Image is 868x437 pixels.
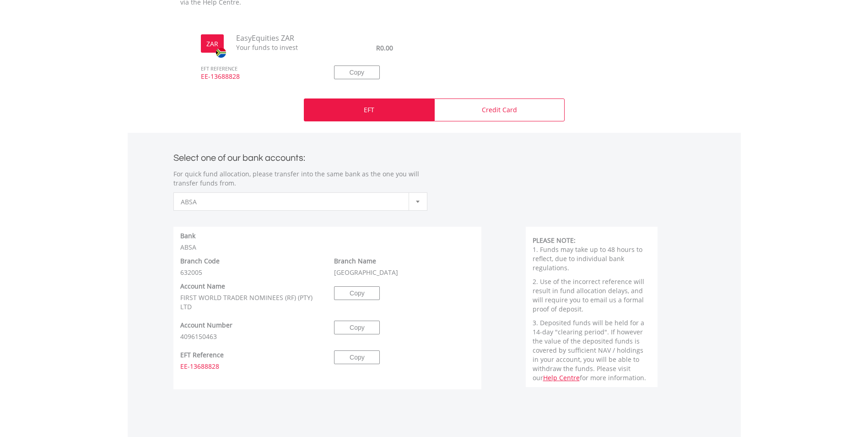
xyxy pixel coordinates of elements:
[180,282,225,291] label: Account Name
[206,39,218,49] label: ZAR
[180,350,224,360] label: EFT Reference
[173,231,482,252] div: ABSA
[173,257,328,277] div: 632005
[334,66,380,79] button: Copy
[482,105,517,115] p: Credit Card
[334,350,380,364] button: Copy
[194,72,320,89] span: EE-13688828
[376,44,393,52] span: R0.00
[327,257,481,277] div: [GEOGRAPHIC_DATA]
[334,257,376,266] label: Branch Name
[533,236,576,245] b: PLEASE NOTE:
[194,53,320,72] span: EFT REFERENCE
[533,277,651,314] p: 2. Use of the incorrect reference will result in fund allocation delays, and will require you to ...
[334,321,380,334] button: Copy
[543,373,580,382] a: Help Centre
[229,43,321,52] span: Your funds to invest
[181,193,406,211] span: ABSA
[173,169,427,188] p: For quick fund allocation, please transfer into the same bank as the one you will transfer funds ...
[180,332,217,341] span: 4096150463
[180,231,195,240] label: Bank
[533,318,651,382] p: 3. Deposited funds will be held for a 14-day "clearing period". If however the value of the depos...
[364,105,374,115] p: EFT
[180,293,321,311] p: FIRST WORLD TRADER NOMINEES (RF) (PTY) LTD
[229,33,321,44] span: EasyEquities ZAR
[180,321,232,330] label: Account Number
[533,245,651,273] p: 1. Funds may take up to 48 hours to reflect, due to individual bank regulations.
[334,286,380,300] button: Copy
[180,257,220,266] label: Branch Code
[180,362,219,371] span: EE-13688828
[173,150,305,163] label: Select one of our bank accounts:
